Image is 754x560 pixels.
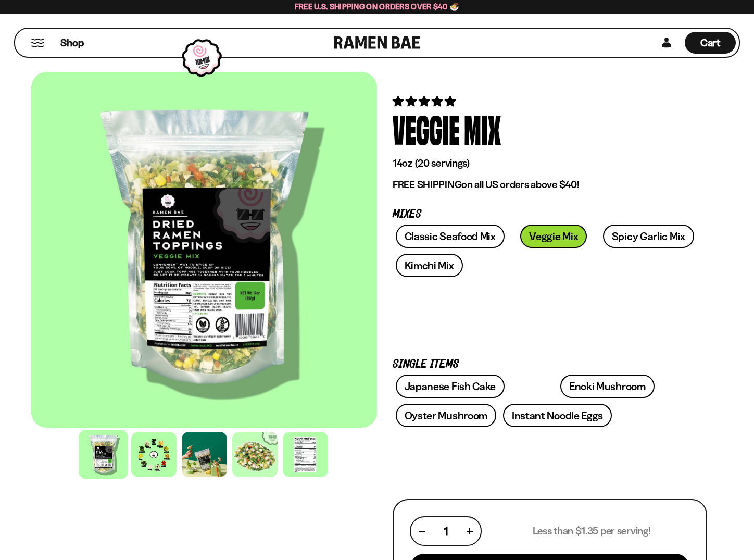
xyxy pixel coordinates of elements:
[393,359,707,369] p: Single Items
[503,404,612,427] a: Instant Noodle Eggs
[533,525,651,538] p: Less than $1.35 per serving!
[393,178,707,191] p: on all US orders above $40!
[393,157,707,170] p: 14oz (20 servings)
[396,254,463,277] a: Kimchi Mix
[393,178,461,191] strong: FREE SHIPPING
[396,375,505,398] a: Japanese Fish Cake
[295,2,460,11] span: Free U.S. Shipping on Orders over $40 🍜
[60,32,84,54] a: Shop
[685,29,736,57] div: Cart
[31,39,45,47] button: Mobile Menu Trigger
[60,36,84,50] span: Shop
[393,209,707,219] p: Mixes
[444,525,448,538] span: 1
[560,375,655,398] a: Enoki Mushroom
[700,36,721,49] span: Cart
[396,404,497,427] a: Oyster Mushroom
[603,225,694,248] a: Spicy Garlic Mix
[393,109,460,148] div: Veggie
[396,225,505,248] a: Classic Seafood Mix
[393,95,458,108] span: 4.76 stars
[464,109,501,148] div: Mix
